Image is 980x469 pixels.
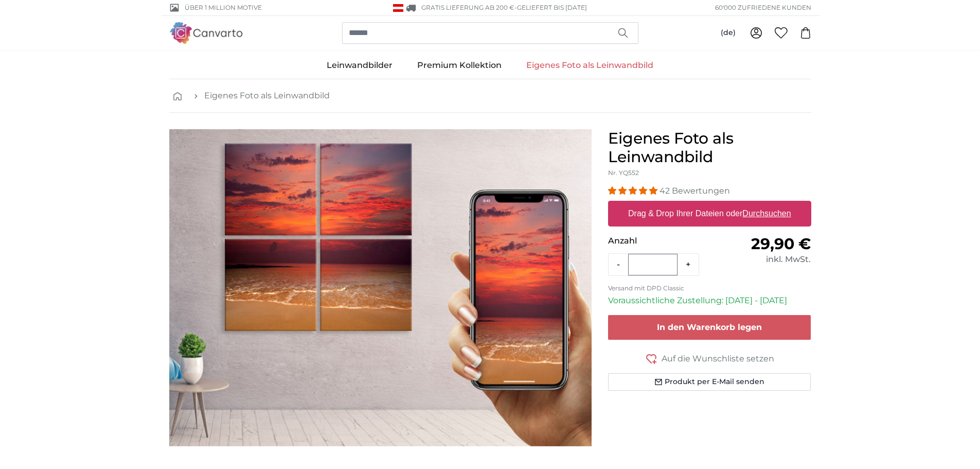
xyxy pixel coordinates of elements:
[421,4,514,11] span: GRATIS Lieferung ab 200 €
[624,203,795,224] label: Drag & Drop Ihrer Dateien oder
[678,254,699,275] button: +
[169,79,811,113] nav: breadcrumbs
[169,129,592,446] div: 1 of 1
[517,4,587,11] span: Geliefert bis [DATE]
[712,24,744,42] button: (de)
[742,209,791,218] u: Durchsuchen
[608,284,811,292] p: Versand mit DPD Classic
[514,4,587,11] span: -
[608,169,639,177] span: Nr. YQ552
[608,294,811,307] p: Voraussichtliche Zustellung: [DATE] - [DATE]
[314,52,405,79] a: Leinwandbilder
[204,90,330,102] a: Eigenes Foto als Leinwandbild
[609,254,628,275] button: -
[608,129,811,166] h1: Eigenes Foto als Leinwandbild
[608,186,660,196] span: 4.98 stars
[662,353,774,365] span: Auf die Wunschliste setzen
[405,52,514,79] a: Premium Kollektion
[608,373,811,391] button: Produkt per E-Mail senden
[185,3,262,12] span: Über 1 Million Motive
[751,234,811,253] span: 29,90 €
[393,4,403,12] img: Österreich
[715,3,811,12] span: 60'000 ZUFRIEDENE KUNDEN
[608,352,811,365] button: Auf die Wunschliste setzen
[608,315,811,340] button: In den Warenkorb legen
[709,253,811,266] div: inkl. MwSt.
[169,129,592,446] img: personalised-canvas-print
[657,322,762,332] span: In den Warenkorb legen
[514,52,666,79] a: Eigenes Foto als Leinwandbild
[660,186,730,196] span: 42 Bewertungen
[169,22,243,43] img: Canvarto
[608,235,709,247] p: Anzahl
